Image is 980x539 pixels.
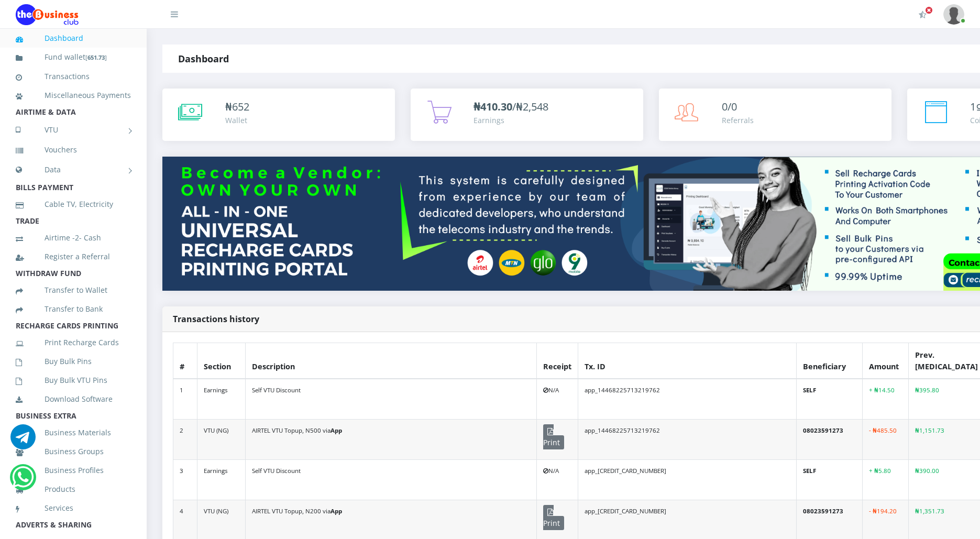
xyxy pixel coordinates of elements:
img: Logo [16,4,79,25]
td: app_[CREDIT_CARD_NUMBER] [578,459,797,500]
th: Beneficiary [797,343,863,379]
a: Products [16,477,131,501]
span: 0/0 [722,100,737,114]
a: Miscellaneous Payments [16,83,131,107]
a: Chat for support [12,472,34,490]
td: Earnings [197,379,246,419]
a: Services [16,496,131,520]
a: Business Materials [16,421,131,445]
span: Print [543,424,564,449]
div: Earnings [474,115,548,126]
td: SELF [797,459,863,500]
a: Transfer to Bank [16,297,131,321]
b: 651.73 [87,53,105,61]
img: User [943,4,964,25]
a: Fund wallet[651.73] [16,45,131,70]
a: Data [16,157,131,183]
td: Self VTU Discount [246,459,537,500]
a: Cable TV, Electricity [16,192,131,216]
span: Print [543,505,564,530]
td: app_14468225713219762 [578,379,797,419]
td: SELF [797,379,863,419]
a: Transactions [16,64,131,89]
div: Referrals [722,115,754,126]
a: Business Profiles [16,458,131,482]
td: 08023591273 [797,420,863,460]
a: Dashboard [16,26,131,50]
td: + ₦14.50 [863,379,909,419]
a: Business Groups [16,439,131,464]
strong: Dashboard [178,52,229,65]
a: Print Recharge Cards [16,331,131,355]
a: Register a Referral [16,245,131,269]
th: Description [246,343,537,379]
i: Activate Your Membership [919,10,927,19]
span: 1 [970,100,976,114]
div: ₦ [225,99,249,115]
a: Transfer to Wallet [16,278,131,302]
td: + ₦5.80 [863,459,909,500]
td: - ₦485.50 [863,420,909,460]
td: 3 [173,459,197,500]
strong: Transactions history [173,313,259,325]
td: app_14468225713219762 [578,420,797,460]
a: Buy Bulk VTU Pins [16,368,131,392]
td: 1 [173,379,197,419]
td: Self VTU Discount [246,379,537,419]
td: Earnings [197,459,246,500]
td: AIRTEL VTU Topup, N500 via [246,420,537,460]
a: Airtime -2- Cash [16,226,131,250]
th: Receipt [537,343,578,379]
span: /₦2,548 [474,100,548,114]
th: Amount [863,343,909,379]
a: Download Software [16,387,131,411]
th: Section [197,343,246,379]
a: ₦410.30/₦2,548 Earnings [411,89,643,141]
b: ₦410.30 [474,100,512,114]
a: Buy Bulk Pins [16,349,131,373]
a: Chat for support [10,432,36,449]
td: 2 [173,420,197,460]
td: N/A [537,459,578,500]
span: 652 [232,100,249,114]
div: Wallet [225,115,249,126]
a: ₦652 Wallet [162,89,395,141]
td: VTU (NG) [197,420,246,460]
b: App [331,507,342,515]
a: 0/0 Referrals [659,89,891,141]
a: VTU [16,117,131,143]
th: # [173,343,197,379]
b: App [331,426,342,434]
span: Activate Your Membership [925,6,933,14]
small: [ ] [85,53,107,61]
td: N/A [537,379,578,419]
th: Tx. ID [578,343,797,379]
a: Vouchers [16,138,131,162]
